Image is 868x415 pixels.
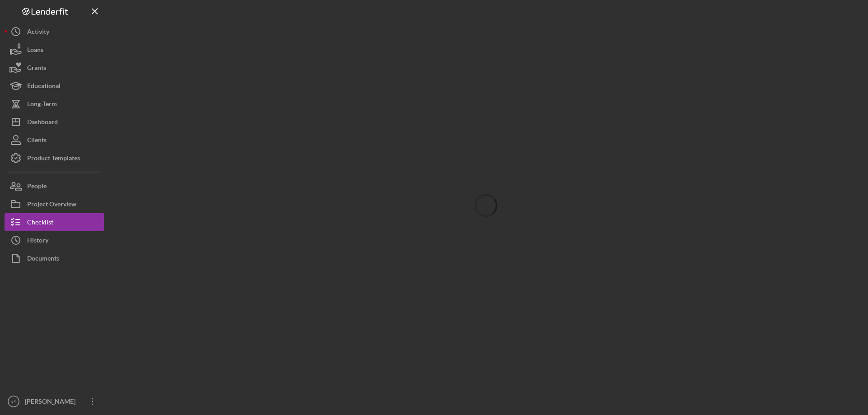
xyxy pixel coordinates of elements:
button: Product Templates [5,149,104,167]
div: Product Templates [27,149,80,169]
text: KS [11,399,17,404]
button: Loans [5,41,104,59]
button: Activity [5,23,104,41]
button: People [5,177,104,195]
div: Dashboard [27,113,58,133]
div: People [27,177,47,197]
button: Grants [5,59,104,77]
button: Project Overview [5,195,104,213]
button: Long-Term [5,95,104,113]
div: Project Overview [27,195,76,215]
div: Long-Term [27,95,57,115]
button: KS[PERSON_NAME] [5,392,104,410]
div: Educational [27,77,61,97]
button: Dashboard [5,113,104,131]
div: Documents [27,249,59,270]
div: History [27,231,48,252]
button: Clients [5,131,104,149]
div: Loans [27,41,43,61]
button: Checklist [5,213,104,231]
div: Checklist [27,213,53,233]
div: Activity [27,23,49,43]
button: Documents [5,249,104,267]
div: Clients [27,131,47,151]
button: History [5,231,104,249]
div: [PERSON_NAME] [23,392,81,413]
button: Educational [5,77,104,95]
div: Grants [27,59,46,79]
